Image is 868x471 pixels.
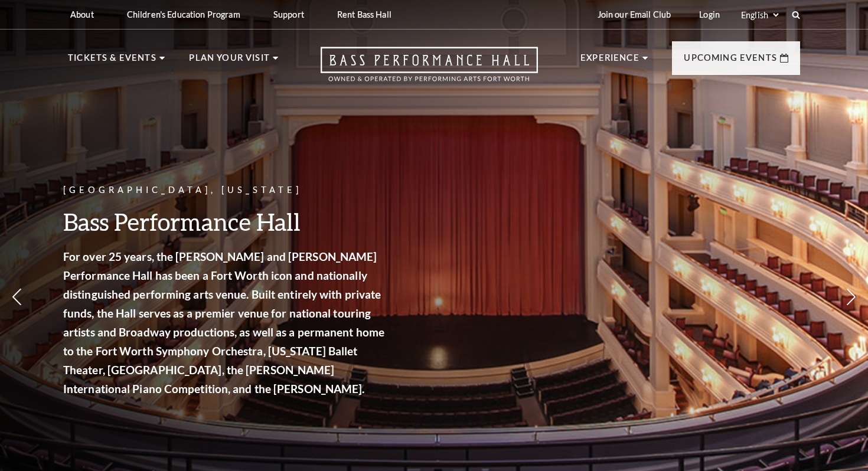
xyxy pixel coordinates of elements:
[63,183,388,198] p: [GEOGRAPHIC_DATA], [US_STATE]
[273,9,304,19] p: Support
[189,51,270,72] p: Plan Your Visit
[580,51,639,72] p: Experience
[127,9,240,19] p: Children's Education Program
[70,9,94,19] p: About
[68,51,156,72] p: Tickets & Events
[63,207,388,237] h3: Bass Performance Hall
[739,9,781,21] select: Select:
[63,250,384,395] strong: For over 25 years, the [PERSON_NAME] and [PERSON_NAME] Performance Hall has been a Fort Worth ico...
[684,51,777,72] p: Upcoming Events
[337,9,391,19] p: Rent Bass Hall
